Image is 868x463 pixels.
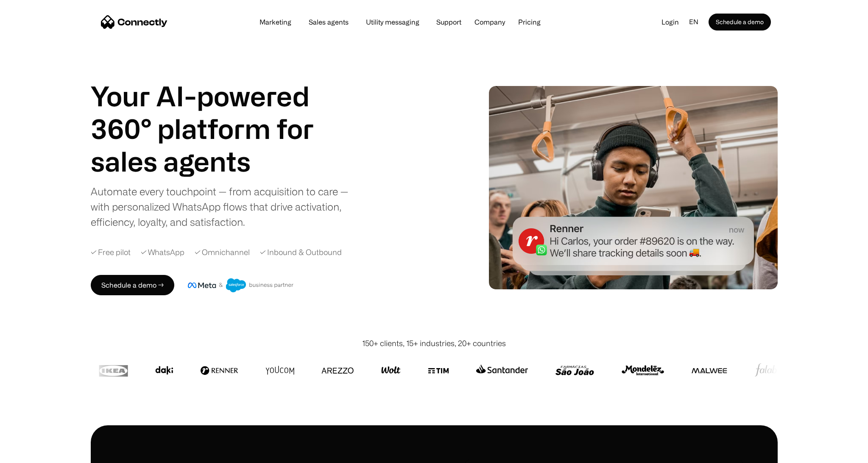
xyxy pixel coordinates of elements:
[709,14,771,30] a: Schedule a demo
[188,278,294,293] img: Meta and Salesforce business partner badge.
[91,145,345,177] h1: sales agents
[253,19,298,25] a: Marketing
[101,16,167,28] a: home
[359,19,426,25] a: Utility messaging
[474,16,505,28] div: Company
[260,247,342,258] div: ✓ Inbound & Outbound
[91,184,358,230] div: Automate every touchpoint — from acquisition to care — with personalized WhatsApp flows that driv...
[91,247,131,258] div: ✓ Free pilot
[430,19,468,25] a: Support
[686,16,709,28] div: en
[8,447,51,460] aside: Language selected: English
[141,247,184,258] div: ✓ WhatsApp
[91,145,345,177] div: carousel
[655,16,686,28] a: Login
[91,275,174,295] a: Schedule a demo →
[511,19,547,25] a: Pricing
[91,145,345,177] div: 1 of 4
[302,19,355,25] a: Sales agents
[362,338,506,349] div: 150+ clients, 15+ industries, 20+ countries
[195,247,250,258] div: ✓ Omnichannel
[17,448,51,460] ul: Language list
[689,16,698,28] div: en
[91,80,345,145] h1: Your AI-powered 360° platform for
[472,16,508,28] div: Company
